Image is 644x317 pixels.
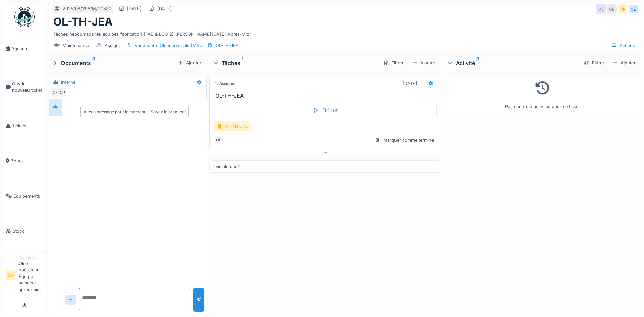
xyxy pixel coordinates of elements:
a: Zones [3,143,46,179]
div: Assigné [214,81,234,86]
sup: 1 [242,59,243,67]
div: OE [629,4,638,14]
div: OL-TH-JEA [214,121,251,131]
div: OE [607,4,617,14]
sup: 0 [476,59,479,67]
div: [DATE] [157,5,172,12]
div: CP [618,4,627,14]
a: Stock [3,214,46,249]
div: Aucun message pour le moment … Soyez le premier ! [84,109,186,115]
div: OE [51,88,60,97]
a: Ouvrir nouveau ticket [3,66,46,108]
img: Badge_color-CXgf-gQk.svg [14,7,35,27]
span: Équipements [13,193,43,199]
div: Tâches [212,59,378,67]
span: Zones [11,157,43,164]
div: Assigné [105,42,121,49]
div: OE [214,135,223,145]
div: CP [57,88,67,97]
div: Maintenance [62,42,89,49]
div: Activité [446,59,578,67]
div: Actions [608,40,638,50]
div: Filtrer [381,58,406,67]
div: [DATE] [403,80,417,87]
div: Interne [61,79,75,85]
span: Stock [13,228,43,234]
a: Tickets [3,108,46,143]
div: 2025/08/298/M/00580 [62,5,111,12]
li: Oleo opérateur Equipe semaine après-midi [19,255,43,296]
div: Marquer comme terminé [372,136,437,145]
div: Technicien [19,255,43,260]
h1: OL-TH-JEA [53,15,113,28]
div: Ajouter [175,58,204,67]
span: Ouvrir nouveau ticket [12,81,43,94]
div: [DATE] [127,5,142,12]
li: OE [6,270,16,280]
a: Équipements [3,178,46,214]
div: Tâches hebdomadaires équipes fabrication (FAB & LOG 2) [PERSON_NAME][DATE] Après-Midi [53,28,637,37]
div: Vandeputte Oleochemicals (MSC) [135,42,204,49]
div: Ajouter [409,58,438,68]
div: Filtrer [581,58,607,67]
div: Ajouter [610,58,639,67]
span: Tickets [12,122,43,129]
div: 1 visible sur 1 [213,163,240,170]
a: OE TechnicienOleo opérateur Equipe semaine après-midi [6,255,43,297]
div: Pas encore d'activités pour ce ticket [448,79,637,110]
div: OE [596,4,606,14]
div: Documents [52,59,175,67]
sup: 0 [92,59,95,67]
span: Agenda [11,45,43,52]
h3: OL-TH-JEA [215,93,438,99]
a: Agenda [3,31,46,66]
div: OL-TH-JEA [216,42,239,49]
div: Début [214,103,437,117]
